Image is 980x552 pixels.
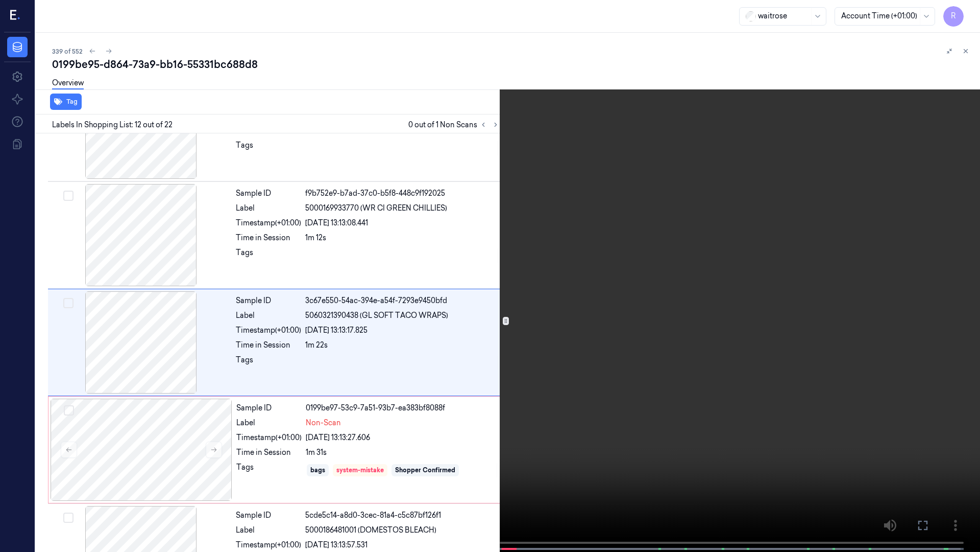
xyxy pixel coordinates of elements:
div: Sample ID [236,403,302,413]
a: Overview [52,78,84,89]
div: Time in Session [236,233,301,243]
div: 1m 12s [305,233,500,243]
div: Sample ID [236,510,301,521]
button: Select row [63,191,73,201]
div: Label [236,525,301,536]
div: Tags [236,247,301,264]
div: 1m 22s [305,340,500,351]
span: 5060321390438 (GL SOFT TACO WRAPS) [305,310,448,321]
div: Label [236,203,301,214]
div: Timestamp (+01:00) [236,432,302,443]
div: 1m 31s [306,447,499,458]
div: [DATE] 13:13:57.531 [305,540,500,550]
div: Timestamp (+01:00) [236,325,301,336]
span: 339 of 552 [52,47,82,56]
span: 5000186481001 (DOMESTOS BLEACH) [305,525,436,536]
div: Tags [236,355,301,371]
div: Time in Session [236,340,301,351]
div: bags [310,466,325,475]
button: Select row [64,405,74,416]
div: Timestamp (+01:00) [236,540,301,550]
div: [DATE] 13:13:08.441 [305,218,500,228]
span: Labels In Shopping List: 12 out of 22 [52,120,173,130]
div: Tags [236,462,302,478]
div: [DATE] 13:13:27.606 [306,432,499,443]
button: Tag [50,94,82,110]
button: R [943,6,964,27]
div: Sample ID [236,188,301,199]
div: Time in Session [236,447,302,458]
button: Select row [63,298,73,308]
span: Non-Scan [306,418,341,428]
div: 3c67e550-54ac-394e-a54f-7293e9450bfd [305,295,500,306]
div: 0199be97-53c9-7a51-93b7-ea383bf8088f [306,403,499,413]
div: system-mistake [336,466,384,475]
button: Select row [63,513,73,523]
div: Label [236,418,302,428]
div: 5cde5c14-a8d0-3cec-81a4-c5c87bf126f1 [305,510,500,521]
span: 5000169933770 (WR CI GREEN CHILLIES) [305,203,447,214]
div: Timestamp (+01:00) [236,218,301,228]
div: 0199be95-d864-73a9-bb16-55331bc688d8 [52,57,972,72]
span: 0 out of 1 Non Scans [408,119,502,131]
div: Shopper Confirmed [395,466,455,475]
div: Label [236,310,301,321]
div: Tags [236,140,301,156]
div: Sample ID [236,295,301,306]
div: [DATE] 13:13:17.825 [305,325,500,336]
div: f9b752e9-b7ad-37c0-b5f8-448c9f192025 [305,188,500,199]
